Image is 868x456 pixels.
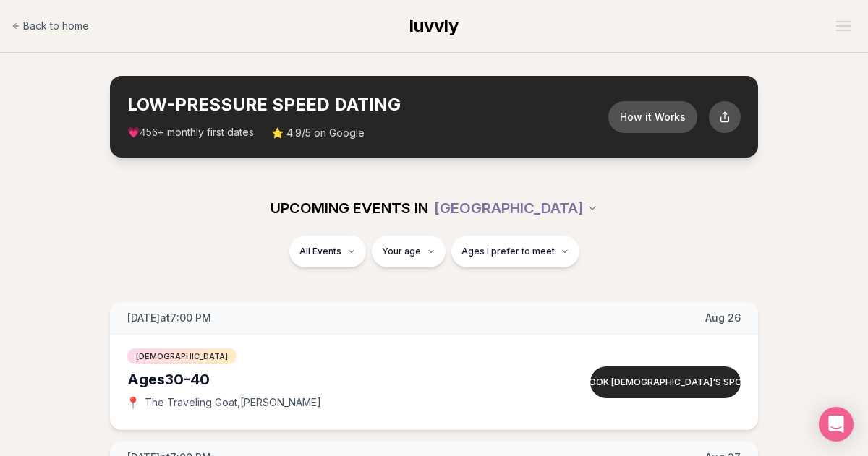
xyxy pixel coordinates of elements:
span: Back to home [23,19,89,33]
span: ⭐ 4.9/5 on Google [271,126,365,140]
button: [GEOGRAPHIC_DATA] [434,192,598,224]
span: 📍 [127,397,139,408]
a: luvvly [409,14,459,38]
span: luvvly [409,15,459,36]
span: The Traveling Goat , [PERSON_NAME] [145,395,321,410]
button: Book [DEMOGRAPHIC_DATA]'s spot [590,366,741,398]
div: Open Intercom Messenger [819,407,854,442]
span: [DEMOGRAPHIC_DATA] [127,348,237,364]
button: Open menu [830,15,856,37]
span: 456 [140,127,158,139]
div: Ages 30-40 [127,369,535,390]
h2: LOW-PRESSURE SPEED DATING [127,93,608,116]
span: Aug 26 [705,311,741,325]
button: Your age [372,236,446,267]
span: Ages I prefer to meet [461,246,555,257]
span: Your age [382,246,421,257]
button: Ages I prefer to meet [451,236,579,267]
span: [DATE] at 7:00 PM [127,311,211,325]
span: 💗 + monthly first dates [127,125,254,140]
a: Back to home [12,12,89,40]
span: UPCOMING EVENTS IN [271,198,428,218]
span: All Events [299,246,341,257]
button: All Events [289,236,366,267]
button: How it Works [608,101,697,133]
